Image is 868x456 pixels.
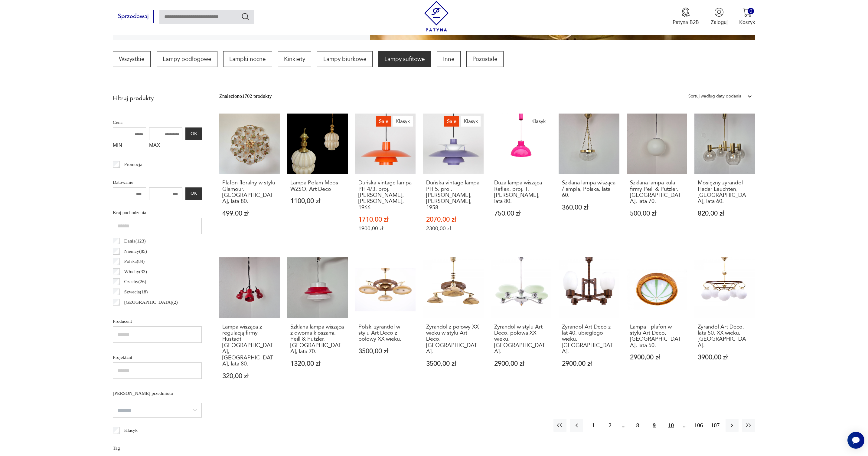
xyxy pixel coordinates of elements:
a: Polski żyrandol w stylu Art Deco z połowy XX wieku.Polski żyrandol w stylu Art Deco z połowy XX w... [355,257,416,394]
a: Inne [437,51,460,67]
p: Patyna B2B [673,19,699,26]
p: Włochy ( 33 ) [124,268,147,276]
p: Filtruj produkty [113,94,202,102]
a: Lampki nocne [223,51,272,67]
p: Zaloguj [711,19,728,26]
a: SaleKlasykDuńska vintage lampa PH 4/3, proj. Poul Henningsen, Louis Poulsen, 1966Duńska vintage l... [355,114,416,246]
p: 820,00 zł [698,210,752,217]
div: 0 [748,8,754,14]
a: Żyrandol w stylu Art Deco, połowa XX wieku, Polska.Żyrandol w stylu Art Deco, połowa XX wieku, [G... [491,257,552,394]
p: Datowanie [113,178,202,186]
a: Lampa Polam Meos WZSO, Art DecoLampa Polam Meos WZSO, Art Deco1100,00 zł [287,114,348,246]
h3: Polski żyrandol w stylu Art Deco z połowy XX wieku. [358,324,413,342]
h3: Żyrandol w stylu Art Deco, połowa XX wieku, [GEOGRAPHIC_DATA]. [494,324,548,355]
button: Sprzedawaj [113,10,154,23]
a: SaleKlasykDuńska vintage lampa PH 5, proj. Poul Henningsen, Louis Poulsen, 1958Duńska vintage lam... [423,114,484,246]
p: Kraj pochodzenia [113,209,202,216]
a: Mosiężny żyrandol Hadar Leuchten, Niemcy, lata 60.Mosiężny żyrandol Hadar Leuchten, [GEOGRAPHIC_D... [694,114,755,246]
p: 2070,00 zł [426,216,480,223]
p: 2900,00 zł [494,361,548,367]
h3: Szklana lampa kula firmy Peill & Putzler, [GEOGRAPHIC_DATA], lata 70. [630,180,684,205]
img: Patyna - sklep z meblami i dekoracjami vintage [421,1,452,31]
h3: Lampa wisząca z regulacją firmy Hustadt [GEOGRAPHIC_DATA], [GEOGRAPHIC_DATA], lata 80. [222,324,276,367]
h3: Duża lampa wisząca Reflex, proj. T. [PERSON_NAME], lata 80. [494,180,548,205]
h3: Lampa - plafon w stylu Art Deco, [GEOGRAPHIC_DATA], lata 50. [630,324,684,349]
a: KlasykDuża lampa wisząca Reflex, proj. T. Rudkiewicza, lata 80.Duża lampa wisząca Reflex, proj. T... [491,114,552,246]
p: Cena [113,118,202,126]
p: 2900,00 zł [562,361,616,367]
iframe: Smartsupp widget button [847,432,864,449]
p: [GEOGRAPHIC_DATA] ( 2 ) [124,308,178,316]
p: [GEOGRAPHIC_DATA] ( 2 ) [124,298,178,306]
button: Zaloguj [711,8,728,26]
p: 3500,00 zł [358,348,413,355]
label: MIN [113,140,146,152]
p: Dania ( 123 ) [124,237,146,245]
a: Lampy podłogowe [157,51,217,67]
p: 2900,00 zł [630,354,684,361]
button: OK [185,127,202,140]
a: Szklana lampa kula firmy Peill & Putzler, Niemcy, lata 70.Szklana lampa kula firmy Peill & Putzle... [627,114,687,246]
p: Polska ( 84 ) [124,257,145,265]
p: Promocja [124,160,142,168]
p: 750,00 zł [494,210,548,217]
p: 1320,00 zł [290,361,344,367]
h3: Duńska vintage lampa PH 4/3, proj. [PERSON_NAME], [PERSON_NAME], 1966 [358,180,413,211]
a: Lampa wisząca z regulacją firmy Hustadt Leuchten, Niemcy, lata 80.Lampa wisząca z regulacją firmy... [219,257,280,394]
h3: Duńska vintage lampa PH 5, proj. [PERSON_NAME], [PERSON_NAME], 1958 [426,180,480,211]
a: Żyrandol Art Deco z lat 40. ubiegłego wieku, Polska.Żyrandol Art Deco z lat 40. ubiegłego wieku, ... [559,257,619,394]
a: Szklana lampa wisząca / ampla, Polska, lata 60.Szklana lampa wisząca / ampla, Polska, lata 60.360... [559,114,619,246]
h3: Żyrandol Art Deco, lata 50. XX wieku, [GEOGRAPHIC_DATA]. [698,324,752,349]
p: 320,00 zł [222,373,276,379]
h3: Żyrandol Art Deco z lat 40. ubiegłego wieku, [GEOGRAPHIC_DATA]. [562,324,616,355]
p: Tag [113,444,202,452]
p: 1100,00 zł [290,198,344,204]
p: 2300,00 zł [426,225,480,232]
button: Patyna B2B [673,8,699,26]
a: Wszystkie [113,51,151,67]
a: Kinkiety [278,51,311,67]
p: Producent [113,317,202,325]
img: Ikona medalu [681,8,690,17]
button: 0Koszyk [739,8,755,26]
a: Żyrandol Art Deco, lata 50. XX wieku, Polska.Żyrandol Art Deco, lata 50. XX wieku, [GEOGRAPHIC_DA... [694,257,755,394]
button: OK [185,187,202,200]
p: Projektant [113,353,202,361]
p: Pozostałe [466,51,504,67]
p: 3500,00 zł [426,361,480,367]
h3: Żyrandol z połowy XX wieku w stylu Art Deco, [GEOGRAPHIC_DATA]. [426,324,480,355]
p: 1900,00 zł [358,225,413,232]
label: MAX [149,140,182,152]
img: Ikona koszyka [742,8,752,17]
p: Klasyk [124,426,138,434]
p: 360,00 zł [562,204,616,211]
p: 1710,00 zł [358,216,413,223]
a: Lampy sufitowe [378,51,431,67]
a: Ikona medaluPatyna B2B [673,8,699,26]
h3: Lampa Polam Meos WZSO, Art Deco [290,180,344,192]
p: Niemcy ( 85 ) [124,247,147,255]
h3: Szklana lampa wisząca z dwoma kloszami, Peill & Putzler, [GEOGRAPHIC_DATA], lata 70. [290,324,344,355]
button: 2 [603,419,616,432]
a: Lampa - plafon w stylu Art Deco, Polska, lata 50.Lampa - plafon w stylu Art Deco, [GEOGRAPHIC_DAT... [627,257,687,394]
a: Lampy biurkowe [317,51,372,67]
h3: Szklana lampa wisząca / ampla, Polska, lata 60. [562,180,616,198]
div: Sortuj według daty dodania [688,92,741,100]
h3: Mosiężny żyrandol Hadar Leuchten, [GEOGRAPHIC_DATA], lata 60. [698,180,752,205]
p: 499,00 zł [222,210,276,217]
p: 500,00 zł [630,210,684,217]
button: Szukaj [241,12,250,21]
button: 10 [664,419,677,432]
a: Plafon floralny w stylu Glamour, Niemcy, lata 80.Plafon floralny w stylu Glamour, [GEOGRAPHIC_DAT... [219,114,280,246]
img: Ikonka użytkownika [714,8,724,17]
p: Szwecja ( 18 ) [124,288,148,296]
button: 8 [631,419,644,432]
button: 9 [648,419,661,432]
p: 3900,00 zł [698,354,752,361]
p: Koszyk [739,19,755,26]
